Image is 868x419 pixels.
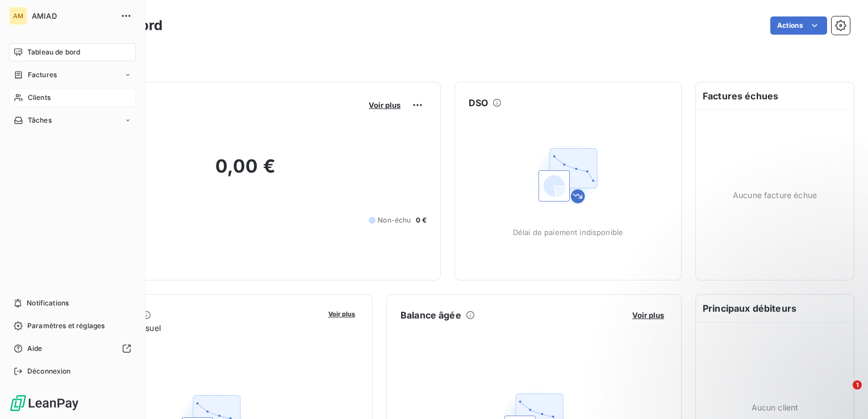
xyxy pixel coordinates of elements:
[629,310,667,320] button: Voir plus
[9,394,80,412] img: Logo LeanPay
[400,308,461,322] h6: Balance âgée
[641,309,868,388] iframe: Intercom notifications message
[752,401,799,413] span: Aucun client
[632,311,664,320] span: Voir plus
[328,310,355,318] span: Voir plus
[513,228,624,237] span: Délai de paiement indisponible
[64,155,427,189] h2: 0,00 €
[325,308,358,319] button: Voir plus
[853,380,862,389] span: 1
[27,298,69,308] span: Notifications
[416,215,427,225] span: 0 €
[27,321,105,331] span: Paramètres et réglages
[733,189,817,201] span: Aucune facture échue
[9,7,27,25] div: AM
[829,380,857,408] iframe: Intercom live chat
[28,115,52,125] span: Tâches
[469,96,488,110] h6: DSO
[27,47,80,57] span: Tableau de bord
[9,340,136,358] a: Aide
[28,93,51,103] span: Clients
[369,100,400,110] span: Voir plus
[64,322,320,334] span: Chiffre d'affaires mensuel
[532,139,604,212] img: Empty state
[770,16,827,35] button: Actions
[28,70,57,80] span: Factures
[32,11,114,20] span: AMIAD
[696,82,854,110] h6: Factures échues
[696,295,854,322] h6: Principaux débiteurs
[27,343,43,354] span: Aide
[378,215,411,225] span: Non-échu
[27,366,71,376] span: Déconnexion
[365,100,404,110] button: Voir plus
